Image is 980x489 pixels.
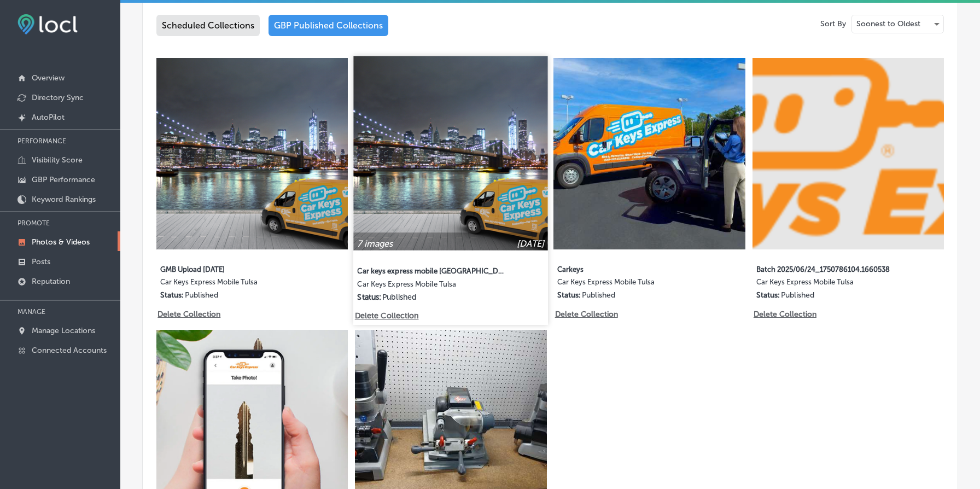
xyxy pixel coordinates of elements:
[32,346,107,355] p: Connected Accounts
[355,311,417,321] p: Delete Collection
[557,290,581,300] p: Status:
[160,259,307,278] label: GMB Upload [DATE]
[156,15,260,36] div: Scheduled Collections
[157,310,219,319] p: Delete Collection
[555,310,617,319] p: Delete Collection
[382,292,416,301] p: Published
[32,277,70,286] p: Reputation
[358,260,507,280] label: Car keys express mobile [GEOGRAPHIC_DATA]
[185,290,218,300] p: Published
[820,19,846,28] p: Sort By
[32,195,96,204] p: Keyword Rankings
[582,290,615,300] p: Published
[756,259,903,278] label: Batch 2025/06/24_1750786104.1660538
[32,155,83,165] p: Visibility Score
[32,93,84,102] p: Directory Sync
[856,19,920,29] p: Soonest to Oldest
[756,290,780,300] p: Status:
[160,290,184,300] p: Status:
[17,14,78,34] img: fda3e92497d09a02dc62c9cd864e3231.png
[32,257,50,266] p: Posts
[156,58,348,249] img: Collection thumbnail
[752,58,944,249] img: Collection thumbnail
[557,259,704,278] label: Carkeys
[32,326,95,335] p: Manage Locations
[781,290,814,300] p: Published
[358,238,393,248] p: 7 images
[32,73,65,83] p: Overview
[160,278,307,290] label: Car Keys Express Mobile Tulsa
[358,280,507,292] label: Car Keys Express Mobile Tulsa
[852,15,943,33] div: Soonest to Oldest
[269,15,388,36] div: GBP Published Collections
[553,58,745,249] img: Collection thumbnail
[517,238,544,248] p: [DATE]
[354,56,549,251] img: Collection thumbnail
[32,113,65,122] p: AutoPilot
[557,278,704,290] label: Car Keys Express Mobile Tulsa
[756,278,903,290] label: Car Keys Express Mobile Tulsa
[754,310,815,319] p: Delete Collection
[32,237,90,247] p: Photos & Videos
[32,175,95,184] p: GBP Performance
[358,292,382,301] p: Status:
